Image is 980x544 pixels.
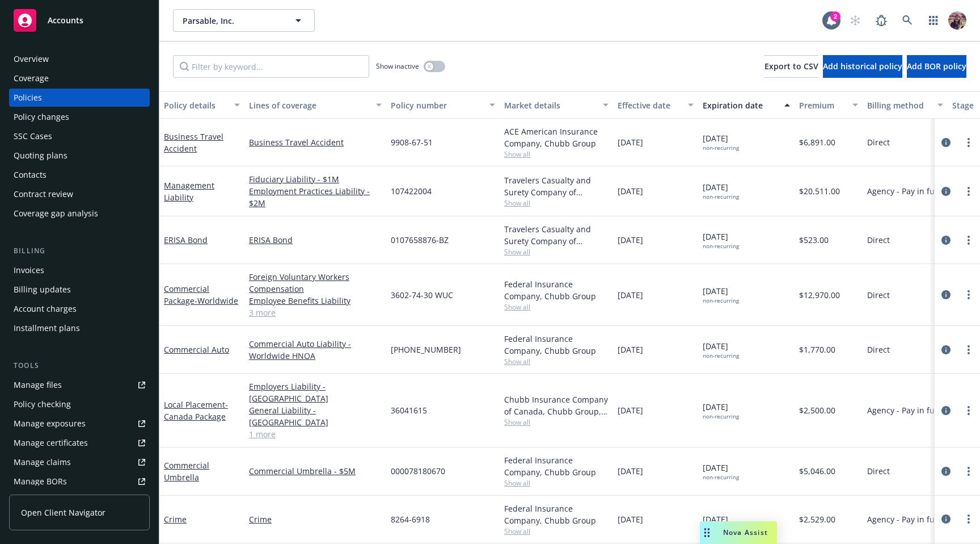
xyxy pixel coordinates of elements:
[391,344,461,355] span: [PHONE_NUMBER]
[504,302,609,312] span: Show all
[173,55,369,78] input: Filter by keyword...
[9,166,150,184] a: Contacts
[618,344,643,355] span: [DATE]
[504,99,596,111] div: Market details
[9,376,150,394] a: Manage files
[962,404,975,417] a: more
[962,233,975,247] a: more
[618,234,643,246] span: [DATE]
[9,185,150,203] a: Contract review
[907,55,966,78] button: Add BOR policy
[613,91,698,119] button: Effective date
[703,352,739,359] div: non-recurring
[799,344,835,355] span: $1,770.00
[867,136,890,148] span: Direct
[183,15,281,27] span: Parsable, Inc.
[195,295,238,306] span: - Worldwide
[896,9,919,32] a: Search
[962,512,975,526] a: more
[703,462,739,481] span: [DATE]
[703,181,739,200] span: [DATE]
[9,147,150,165] a: Quoting plans
[703,401,739,420] span: [DATE]
[799,465,835,477] span: $5,046.00
[703,132,739,152] span: [DATE]
[9,5,150,36] a: Accounts
[962,288,975,302] a: more
[391,289,453,301] span: 3602-74-30 WUC
[939,136,953,149] a: circleInformation
[14,453,71,471] div: Manage claims
[173,9,315,32] button: Parsable, Inc.
[867,185,939,197] span: Agency - Pay in full
[795,91,863,119] button: Premium
[962,343,975,357] a: more
[164,180,214,203] a: Management Liability
[799,99,846,111] div: Premium
[764,55,818,78] button: Export to CSV
[844,9,867,32] a: Start snowing
[504,247,609,257] span: Show all
[504,278,609,302] div: Federal Insurance Company, Chubb Group
[391,234,449,246] span: 0107658876-BZ
[799,404,835,416] span: $2,500.00
[504,394,609,417] div: Chubb Insurance Company of Canada, Chubb Group, The Magnes Group Inc. (Canada Broker)
[939,465,953,478] a: circleInformation
[14,415,86,433] div: Manage exposures
[504,149,609,159] span: Show all
[391,465,445,477] span: 000078180670
[9,472,150,491] a: Manage BORs
[698,91,795,119] button: Expiration date
[907,61,966,72] span: Add BOR policy
[14,204,98,223] div: Coverage gap analysis
[249,428,382,440] a: 1 more
[799,289,840,301] span: $12,970.00
[618,136,643,148] span: [DATE]
[391,136,433,148] span: 9908-67-51
[799,234,829,246] span: $523.00
[48,16,83,25] span: Accounts
[703,285,739,304] span: [DATE]
[14,69,49,87] div: Coverage
[703,99,778,111] div: Expiration date
[939,233,953,247] a: circleInformation
[9,300,150,318] a: Account charges
[9,204,150,223] a: Coverage gap analysis
[870,9,893,32] a: Report a Bug
[9,127,150,145] a: SSC Cases
[939,512,953,526] a: circleInformation
[922,9,945,32] a: Switch app
[703,144,739,152] div: non-recurring
[391,185,432,197] span: 107422004
[867,404,939,416] span: Agency - Pay in full
[9,415,150,433] a: Manage exposures
[9,434,150,452] a: Manage certificates
[703,413,739,420] div: non-recurring
[9,319,150,337] a: Installment plans
[14,108,69,126] div: Policy changes
[939,404,953,417] a: circleInformation
[939,343,953,357] a: circleInformation
[14,472,67,491] div: Manage BORs
[14,185,73,203] div: Contract review
[9,281,150,299] a: Billing updates
[962,136,975,149] a: more
[14,395,71,413] div: Policy checking
[249,404,382,428] a: General Liability - [GEOGRAPHIC_DATA]
[14,166,47,184] div: Contacts
[249,136,382,148] a: Business Travel Accident
[618,289,643,301] span: [DATE]
[9,50,150,68] a: Overview
[249,465,382,477] a: Commercial Umbrella - $5M
[391,404,427,416] span: 36041615
[159,91,244,119] button: Policy details
[249,307,382,319] a: 3 more
[14,319,80,337] div: Installment plans
[504,357,609,366] span: Show all
[14,434,88,452] div: Manage certificates
[14,127,52,145] div: SSC Cases
[249,513,382,525] a: Crime
[164,99,227,111] div: Policy details
[164,344,229,355] a: Commercial Auto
